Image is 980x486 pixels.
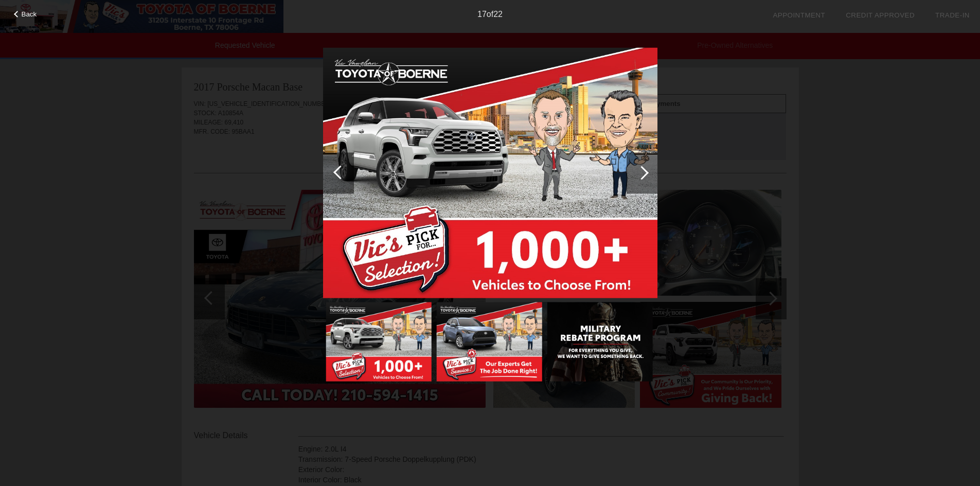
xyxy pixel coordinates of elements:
[326,302,431,382] img: image.aspx
[935,11,970,19] a: Trade-In
[477,10,487,19] span: 17
[493,10,503,19] span: 22
[846,11,915,19] a: Credit Approved
[436,302,542,382] img: image.aspx
[22,10,37,18] span: Back
[773,11,825,19] a: Appointment
[323,47,657,298] img: image.aspx
[547,302,652,382] img: image.aspx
